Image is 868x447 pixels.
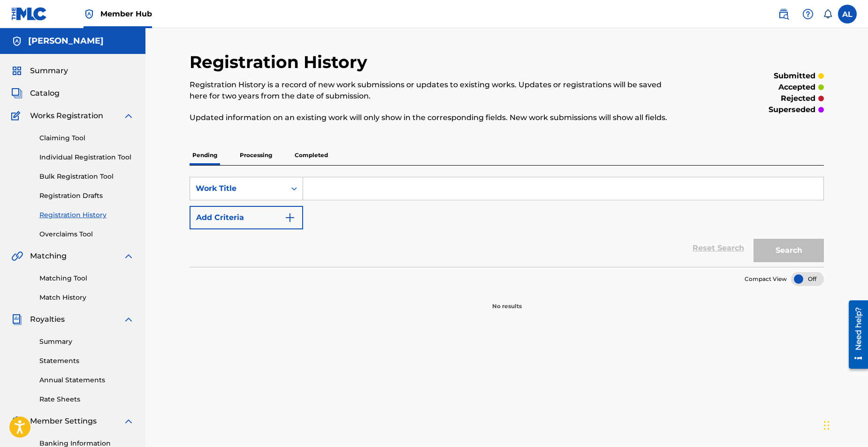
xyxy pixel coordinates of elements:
a: CatalogCatalog [11,88,60,99]
a: Summary [39,337,134,347]
a: Individual Registration Tool [39,152,134,162]
img: Summary [11,65,23,76]
div: User Menu [838,5,857,23]
span: Catalog [30,88,60,99]
p: superseded [769,104,815,115]
h5: Aaron Lindsey II [28,36,104,46]
img: Works Registration [11,110,23,121]
img: MLC Logo [11,7,47,21]
iframe: Chat Widget [821,402,868,447]
img: expand [123,314,134,325]
a: Rate Sheets [39,394,134,404]
p: rejected [781,93,815,104]
div: Notifications [823,9,832,19]
span: Matching [30,250,67,262]
img: expand [123,250,134,262]
img: help [802,8,814,20]
p: Registration History is a record of new work submissions or updates to existing works. Updates or... [190,79,678,102]
span: Royalties [30,314,65,325]
img: 9d2ae6d4665cec9f34b9.svg [284,212,296,223]
span: Member Hub [100,8,152,19]
a: Registration Drafts [39,191,134,201]
a: Overclaims Tool [39,229,134,239]
img: search [778,8,789,20]
p: accepted [778,82,815,93]
img: Matching [11,250,23,262]
a: Public Search [774,5,793,23]
img: Member Settings [11,416,23,427]
a: Match History [39,293,134,303]
span: Works Registration [30,110,103,121]
span: Compact View [745,275,787,283]
p: Pending [190,145,220,165]
img: Accounts [11,36,23,47]
a: Annual Statements [39,375,134,385]
a: SummarySummary [11,65,68,76]
div: Help [799,5,817,23]
a: Statements [39,356,134,366]
h2: Registration History [190,52,372,73]
img: expand [123,416,134,427]
img: Royalties [11,314,23,325]
img: Catalog [11,88,23,99]
form: Search Form [190,177,824,267]
a: Claiming Tool [39,133,134,143]
a: Bulk Registration Tool [39,172,134,182]
button: Add Criteria [190,206,303,229]
div: Drag [824,411,830,439]
a: Registration History [39,210,134,220]
img: Top Rightsholder [84,8,95,20]
span: Summary [30,65,68,76]
p: Processing [237,145,275,165]
img: expand [123,110,134,121]
p: submitted [774,70,815,82]
span: Member Settings [30,416,97,427]
iframe: Resource Center [842,297,868,372]
a: Matching Tool [39,273,134,283]
div: Work Title [196,183,280,194]
p: No results [492,291,522,311]
p: Updated information on an existing work will only show in the corresponding fields. New work subm... [190,112,678,123]
p: Completed [292,145,331,165]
